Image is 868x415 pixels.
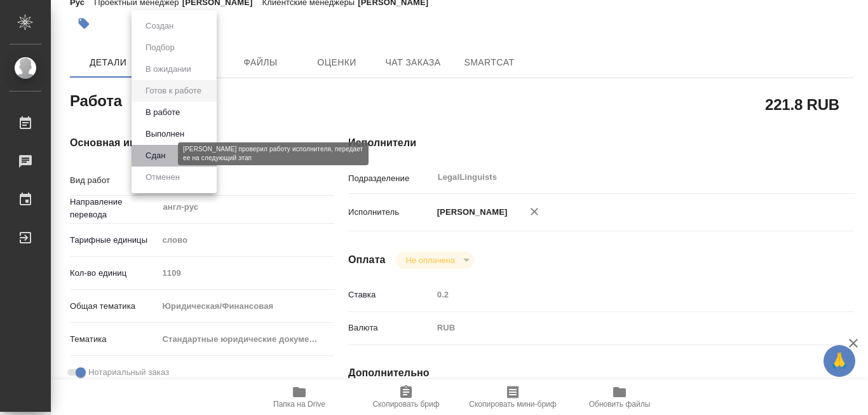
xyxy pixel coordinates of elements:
button: В ожидании [142,62,195,76]
button: Готов к работе [142,84,205,98]
button: Выполнен [142,127,188,141]
button: Подбор [142,41,179,55]
button: В работе [142,105,184,119]
button: Сдан [142,149,169,163]
button: Создан [142,19,177,33]
button: Отменен [142,170,184,184]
